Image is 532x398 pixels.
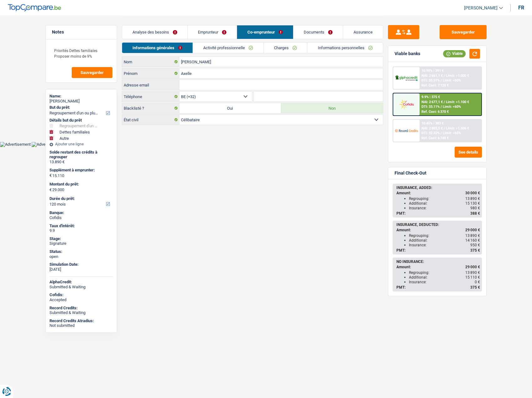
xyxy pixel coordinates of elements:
label: État civil [122,115,179,125]
div: Signature [49,241,113,246]
label: Nom [122,57,179,67]
div: INSURANCE, ADDED: [396,186,480,190]
span: Limit: >1.506 € [446,126,469,130]
div: Ref. Cost: 7 120 € [421,83,449,87]
div: 9.9 [49,228,113,233]
span: NAI: 2 803,5 € [421,126,443,130]
div: Regrouping: [409,270,480,275]
div: PMT: [396,211,480,216]
div: AlphaCredit: [49,280,113,285]
label: Oui [179,103,281,113]
div: [PERSON_NAME] [49,99,113,104]
img: Cofidis [395,98,418,110]
div: Viable [443,50,466,57]
span: 29 000 € [465,228,480,232]
div: Insurance: [409,243,480,247]
span: 13 890 € [465,233,480,238]
div: Not submitted [49,323,113,328]
div: Record Credits Atradius: [49,318,113,323]
span: DTI: 32.22% [421,131,440,135]
span: / [441,105,442,109]
div: Submitted & Waiting [49,285,113,290]
button: Sauvegarder [440,25,487,39]
span: 0 € [475,280,480,284]
span: NAI: 2 677,1 € [421,100,443,104]
div: Insurance: [409,206,480,210]
a: Emprunteur [188,25,237,39]
div: 9.9% | 375 € [421,95,440,99]
div: Regrouping: [409,233,480,238]
a: Informations personnelles [307,43,383,53]
div: Banque: [49,210,113,215]
div: INSURANCE, DEDUCTED: [396,223,480,227]
div: fr [518,5,524,11]
span: Limit: <60% [443,105,461,109]
div: Ref. Cost: 6 748 € [421,136,449,140]
img: Record Credits [395,125,418,136]
span: 13 890 € [465,196,480,201]
div: Amount: [396,191,480,195]
div: [DATE] [49,267,113,272]
button: Sauvegarder [72,67,112,78]
label: Montant du prêt: [49,182,112,187]
div: Ajouter une ligne [49,142,113,146]
span: 375 € [470,285,480,290]
span: 13 890 € [465,270,480,275]
span: 375 € [470,248,480,253]
span: 29 000 € [465,265,480,269]
div: Insurance: [409,280,480,284]
span: Limit: <65% [443,131,461,135]
a: Assurance [343,25,383,39]
div: Taux d'intérêt: [49,223,113,228]
div: open [49,254,113,259]
span: [PERSON_NAME] [464,5,498,11]
div: Cofidis [49,215,113,220]
div: PMT: [396,285,480,290]
a: Activité professionnelle [193,43,263,53]
div: NO INSURANCE: [396,259,480,264]
a: [PERSON_NAME] [459,3,503,13]
span: 388 € [470,211,480,216]
label: Adresse email [122,80,179,90]
button: See details [455,147,482,158]
div: Accepted [49,297,113,302]
label: Durée du prêt: [49,196,112,201]
div: Name: [49,94,113,99]
label: Téléphone [122,92,179,102]
div: 13.890 € [49,160,113,165]
span: Limit: >1.100 € [446,100,469,104]
div: Solde restant des crédits à regrouper [49,150,113,160]
div: Final Check-Out [395,170,426,176]
span: 950 € [470,243,480,247]
a: Analyse des besoins [122,25,188,39]
span: DTI: 33.51% [421,78,440,82]
div: PMT: [396,248,480,253]
div: Status: [49,249,113,254]
div: Stage: [49,236,113,241]
div: Amount: [396,265,480,269]
span: € [49,187,52,192]
span: / [444,100,445,104]
div: Additional: [409,275,480,280]
div: 10.45% | 383 € [421,121,444,125]
div: Amount: [396,228,480,232]
span: 15 130 € [465,201,480,206]
label: Prénom [122,68,179,78]
span: 14 160 € [465,238,480,243]
a: Charges [264,43,307,53]
label: Blacklisté ? [122,103,179,113]
div: Record Credits: [49,306,113,311]
div: Détails but du prêt [49,118,113,123]
div: 10.99% | 391 € [421,69,444,73]
div: Additional: [409,201,480,206]
div: Additional: [409,238,480,243]
div: Simulation Date: [49,262,113,267]
div: Cofidis: [49,292,113,297]
label: Supplément à emprunter: [49,168,112,173]
a: Co-emprunteur [237,25,293,39]
div: Viable banks [395,51,420,56]
a: Informations générales [122,43,193,53]
span: DTI: 33.11% [421,105,440,109]
span: 30 000 € [465,191,480,195]
span: NAI: 2 661,1 € [421,74,443,78]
